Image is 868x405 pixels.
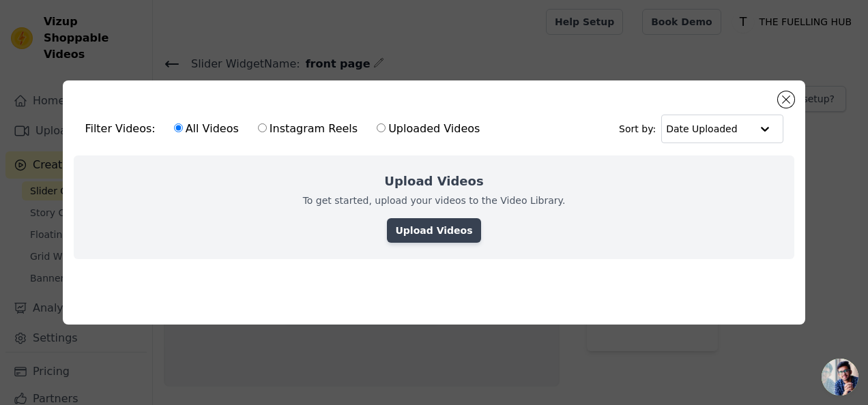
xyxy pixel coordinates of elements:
div: Open chat [822,359,858,395]
label: Uploaded Videos [376,120,480,138]
label: All Videos [173,120,240,138]
div: Sort by: [619,115,783,143]
p: To get started, upload your videos to the Video Library. [303,194,566,207]
a: Upload Videos [387,218,480,243]
h2: Upload Videos [384,172,483,191]
div: Filter Videos: [85,113,487,145]
button: Close modal [778,91,794,108]
label: Instagram Reels [257,120,358,138]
